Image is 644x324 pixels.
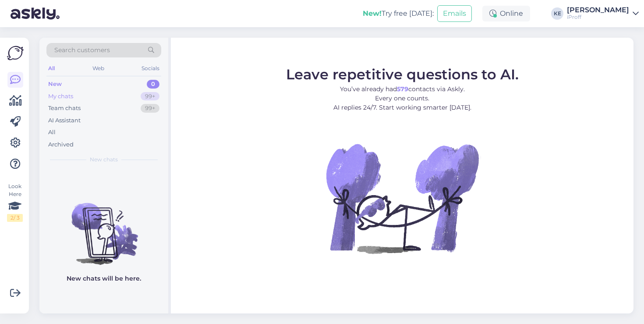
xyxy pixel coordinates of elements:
img: No chats [39,187,168,266]
div: Team chats [48,104,81,113]
div: Archived [48,140,74,149]
div: iProff [567,14,629,21]
div: [PERSON_NAME] [567,7,629,14]
p: New chats will be here. [67,274,141,283]
b: New! [363,9,382,18]
p: You’ve already had contacts via Askly. Every one counts. AI replies 24/7. Start working smarter [... [286,85,519,112]
div: New [48,80,62,89]
div: Look Here [7,182,23,222]
span: New chats [90,156,118,164]
div: 0 [147,80,159,89]
div: My chats [48,92,73,101]
b: 579 [397,85,408,93]
div: 2 / 3 [7,214,23,222]
div: All [46,63,57,74]
img: No Chat active [323,119,481,277]
div: Socials [140,63,161,74]
span: Leave repetitive questions to AI. [286,66,519,83]
div: Web [91,63,106,74]
img: Askly Logo [7,45,24,61]
div: 99+ [141,104,159,113]
div: Online [482,6,530,21]
div: AI Assistant [48,116,81,125]
div: 99+ [141,92,159,101]
div: Try free [DATE]: [363,8,434,19]
div: All [48,128,56,137]
div: KE [551,7,563,20]
button: Emails [437,5,472,22]
a: [PERSON_NAME]iProff [567,7,639,21]
span: Search customers [54,46,110,55]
